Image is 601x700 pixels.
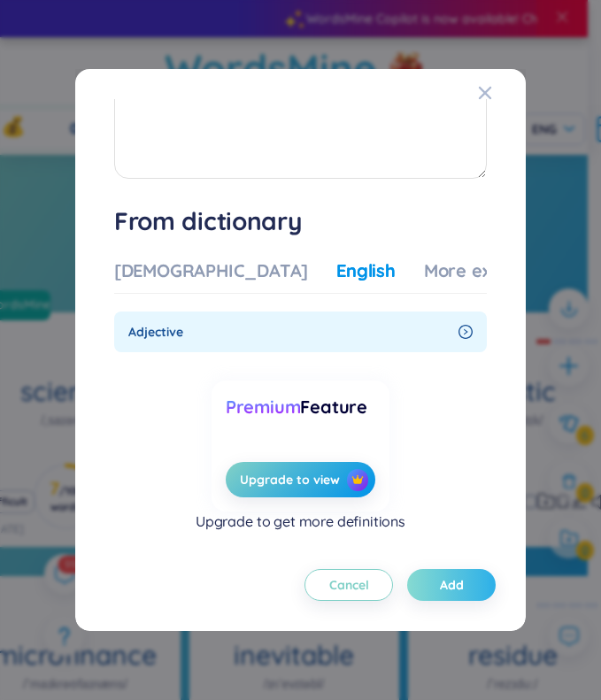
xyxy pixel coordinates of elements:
h1: From dictionary [114,205,487,237]
span: Premium [226,396,301,418]
div: More examples [424,258,552,283]
span: adjective [128,322,451,342]
span: right-circle [458,325,473,339]
span: Add [440,576,464,594]
span: Cancel [329,576,369,594]
div: English [336,258,396,283]
button: Close [478,69,526,117]
p: Upgrade to get more definitions [196,512,405,531]
span: Upgrade to view [240,471,340,488]
img: crown icon [351,473,364,486]
div: [DEMOGRAPHIC_DATA] [114,258,308,283]
div: Feature [226,395,375,419]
